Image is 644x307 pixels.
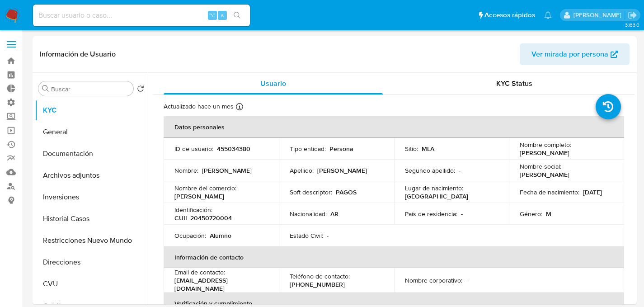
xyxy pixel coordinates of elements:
p: 455034380 [217,145,250,153]
p: Nacionalidad : [290,210,327,218]
p: M [546,210,551,218]
p: ID de usuario : [174,145,213,153]
button: Documentación [35,143,148,165]
p: - [461,210,463,218]
p: Fecha de nacimiento : [520,188,579,196]
button: KYC [35,99,148,121]
p: Lugar de nacimiento : [405,184,463,192]
p: - [466,276,468,284]
p: Sitio : [405,145,418,153]
p: - [459,166,461,175]
p: Nombre del comercio : [174,184,236,192]
span: s [221,11,224,19]
button: General [35,121,148,143]
p: AR [330,210,338,218]
p: Estado Civil : [290,231,323,240]
span: ⌥ [209,11,216,19]
a: Notificaciones [544,11,552,19]
button: Direcciones [35,251,148,273]
p: Soft descriptor : [290,188,332,196]
th: Datos personales [164,116,624,138]
p: Identificación : [174,206,212,214]
p: Nombre corporativo : [405,276,462,284]
p: [PERSON_NAME] [174,192,224,200]
span: KYC Status [496,78,532,89]
p: Teléfono de contacto : [290,272,350,280]
p: Ocupación : [174,231,206,240]
button: Inversiones [35,186,148,208]
p: [EMAIL_ADDRESS][DOMAIN_NAME] [174,276,264,293]
p: País de residencia : [405,210,457,218]
button: search-icon [228,9,246,22]
p: [PERSON_NAME] [520,149,569,157]
button: Historial Casos [35,208,148,230]
button: Buscar [42,85,49,92]
p: Nombre : [174,166,198,175]
input: Buscar usuario o caso... [33,9,250,21]
p: Género : [520,210,542,218]
button: CVU [35,273,148,295]
p: Persona [329,145,353,153]
p: [PERSON_NAME] [202,166,252,175]
button: Volver al orden por defecto [137,85,144,95]
p: MLA [422,145,434,153]
p: CUIL 20450720004 [174,214,232,222]
p: [PHONE_NUMBER] [290,280,345,288]
input: Buscar [51,85,130,93]
p: Email de contacto : [174,268,225,276]
p: [PERSON_NAME] [520,170,569,179]
p: Apellido : [290,166,314,175]
p: PAGOS [336,188,357,196]
p: Tipo entidad : [290,145,326,153]
th: Información de contacto [164,246,624,268]
p: Actualizado hace un mes [164,102,234,111]
p: [PERSON_NAME] [317,166,367,175]
a: Salir [628,10,637,20]
p: Alumno [210,231,231,240]
button: Archivos adjuntos [35,165,148,186]
button: Ver mirada por persona [520,43,630,65]
p: [DATE] [583,188,602,196]
p: [GEOGRAPHIC_DATA] [405,192,468,200]
span: Usuario [260,78,286,89]
p: facundo.marin@mercadolibre.com [573,11,625,19]
span: Ver mirada por persona [531,43,608,65]
p: Nombre completo : [520,141,571,149]
button: Restricciones Nuevo Mundo [35,230,148,251]
p: Segundo apellido : [405,166,455,175]
h1: Información de Usuario [40,50,116,59]
p: - [327,231,329,240]
p: Nombre social : [520,162,561,170]
span: Accesos rápidos [484,10,535,20]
